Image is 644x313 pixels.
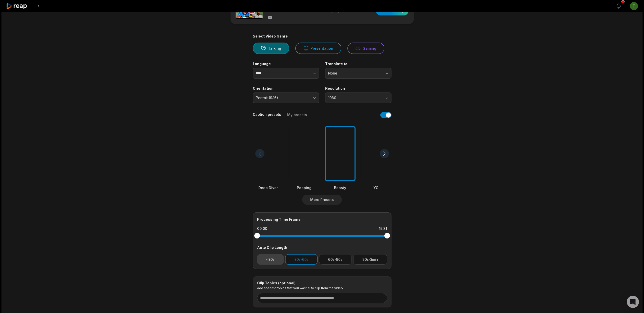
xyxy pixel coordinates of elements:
div: YC [361,185,391,190]
button: <30s [257,254,284,265]
button: 90s-3min [353,254,387,265]
div: Processing Time Frame [257,217,387,222]
div: Deep Diver [253,185,284,190]
label: Resolution [325,86,391,91]
p: Add specific topics that you want AI to clip from the video. [257,286,387,290]
button: Talking [253,43,289,54]
button: Caption presets [253,112,281,122]
button: Gaming [347,43,384,54]
label: Orientation [253,86,319,91]
span: 1080 [328,96,381,100]
span: Portrait (9:16) [256,96,309,100]
div: Select Video Genre [253,34,391,39]
label: Translate to [325,62,391,66]
div: 00:00 [257,226,267,231]
div: 15:31 [379,226,387,231]
button: Presentation [295,43,341,54]
button: Portrait (9:16) [253,93,319,103]
div: Popping [289,185,320,190]
div: Auto Clip Length [257,245,387,250]
span: None [328,71,381,76]
button: 60s-90s [319,254,352,265]
label: Language [253,62,319,66]
button: None [325,68,391,79]
button: 1080 [325,93,391,103]
div: Beasty [325,185,356,190]
button: 30s-60s [285,254,318,265]
button: My presets [287,112,307,122]
div: Clip Topics (optional) [257,281,387,285]
button: More Presets [302,195,342,205]
div: Open Intercom Messenger [627,296,639,308]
